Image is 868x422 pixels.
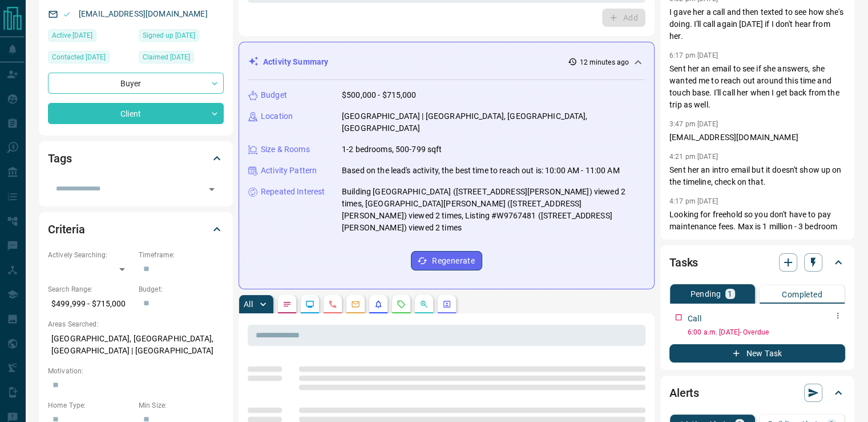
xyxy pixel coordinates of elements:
p: 6:17 pm [DATE] [669,51,718,59]
p: Building [GEOGRAPHIC_DATA] ([STREET_ADDRESS][PERSON_NAME]) viewed 2 times, [GEOGRAPHIC_DATA][PERS... [342,186,645,234]
h2: Alerts [669,384,699,402]
span: Claimed [DATE] [143,51,190,63]
p: 4:17 pm [DATE] [669,197,718,205]
span: Contacted [DATE] [52,51,106,63]
h2: Tags [48,149,71,168]
button: Regenerate [411,251,482,270]
p: $499,999 - $715,000 [48,294,133,313]
p: 6:00 a.m. [DATE] - Overdue [688,327,845,337]
svg: Opportunities [419,300,429,309]
button: New Task [669,344,845,363]
svg: Lead Browsing Activity [305,300,314,309]
h2: Criteria [48,220,85,238]
p: Search Range: [48,284,133,294]
span: Signed up [DATE] [143,30,195,41]
p: [EMAIL_ADDRESS][DOMAIN_NAME] [669,132,845,144]
p: Size & Rooms [261,144,310,156]
p: Activity Pattern [261,165,317,177]
p: Pending [690,290,721,298]
p: 4:21 pm [DATE] [669,153,718,161]
div: Sun Nov 17 2024 [139,29,224,45]
p: Based on the lead's activity, the best time to reach out is: 10:00 AM - 11:00 AM [342,165,620,177]
p: Budget: [139,284,224,294]
svg: Listing Alerts [374,300,383,309]
svg: Notes [282,300,292,309]
p: 3:47 pm [DATE] [669,120,718,128]
svg: Calls [328,300,337,309]
p: Areas Searched: [48,319,224,329]
button: Open [204,181,220,197]
div: Buyer [48,73,224,94]
p: [GEOGRAPHIC_DATA] | [GEOGRAPHIC_DATA], [GEOGRAPHIC_DATA], [GEOGRAPHIC_DATA] [342,110,645,134]
a: [EMAIL_ADDRESS][DOMAIN_NAME] [79,9,208,18]
div: Alerts [669,379,845,407]
p: Activity Summary [263,56,328,68]
p: Call [688,313,701,325]
p: Motivation: [48,366,224,376]
p: Actively Searching: [48,250,133,260]
div: Sun Sep 14 2025 [48,29,133,45]
div: Sun Oct 12 2025 [48,51,133,67]
div: Tue Nov 19 2024 [139,51,224,67]
p: 1 [728,290,732,298]
div: Tasks [669,249,845,276]
svg: Agent Actions [442,300,451,309]
p: Home Type: [48,400,133,411]
div: Criteria [48,216,224,243]
h2: Tasks [669,253,698,272]
div: Client [48,103,224,124]
p: Completed [782,290,822,298]
p: 12 minutes ago [579,57,629,67]
p: 1-2 bedrooms, 500-799 sqft [342,144,442,156]
p: Sent her an intro email but it doesn't show up on the timeline, check on that. [669,164,845,188]
p: Looking for freehold so you don't have to pay maintenance fees. Max is 1 million - 3 bedroom at l... [669,209,845,365]
p: I gave her a call and then texted to see how she's doing. I'll call again [DATE] if I don't hear ... [669,6,845,42]
svg: Email Valid [63,10,71,18]
p: Location [261,110,293,122]
p: All [244,300,253,308]
div: Activity Summary12 minutes ago [248,51,645,73]
p: Repeated Interest [261,186,325,198]
p: Timeframe: [139,250,224,260]
span: Active [DATE] [52,30,92,41]
p: [GEOGRAPHIC_DATA], [GEOGRAPHIC_DATA], [GEOGRAPHIC_DATA] | [GEOGRAPHIC_DATA] [48,329,224,360]
p: Min Size: [139,400,224,411]
svg: Requests [397,300,406,309]
p: Budget [261,89,287,101]
svg: Emails [351,300,360,309]
div: Tags [48,145,224,172]
p: Sent her an email to see if she answers, she wanted me to reach out around this time and touch ba... [669,63,845,111]
p: $500,000 - $715,000 [342,89,417,101]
